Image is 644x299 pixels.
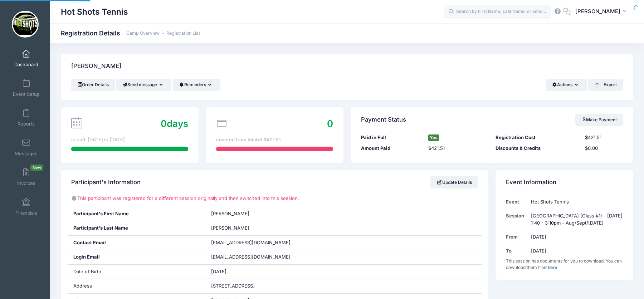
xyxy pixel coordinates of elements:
[581,145,626,152] div: $0.00
[506,209,528,230] td: Session
[211,240,291,245] span: [EMAIL_ADDRESS][DOMAIN_NAME]
[9,194,43,219] a: Financials
[528,230,623,244] td: [DATE]
[357,145,425,152] div: Amount Paid
[211,269,226,274] span: [DATE]
[528,244,623,258] td: [DATE]
[548,265,557,270] a: here
[425,145,492,152] div: $421.51
[211,254,301,261] span: [EMAIL_ADDRESS][DOMAIN_NAME]
[211,211,249,216] span: [PERSON_NAME]
[166,31,200,36] a: Registration List
[18,121,35,127] span: Reports
[9,135,43,160] a: Messages
[68,265,206,279] div: Date of Birth
[13,91,40,97] span: Event Setup
[15,210,37,216] span: Financials
[581,134,626,141] div: $421.51
[506,195,528,209] td: Event
[126,31,160,36] a: Camp Overview
[528,209,623,230] td: [GEOGRAPHIC_DATA] (Class #1) - [DATE] 1:40 - 3:10pm - Aug/Sept/[DATE]
[173,79,220,91] button: Reminders
[61,4,128,20] h1: Hot Shots Tennis
[528,195,623,209] td: Hot Shots Tennis
[17,180,35,186] span: Invoices
[71,56,121,77] h4: [PERSON_NAME]
[116,79,171,91] button: Send message
[61,29,200,37] h1: Registration Details
[571,4,633,20] button: [PERSON_NAME]
[71,172,141,193] h4: Participant's Information
[9,46,43,71] a: Dashboard
[161,117,188,131] div: days
[361,109,406,130] h4: Payment Status
[68,279,206,293] div: Address
[428,134,439,141] span: Yes
[9,75,43,101] a: Event Setup
[546,79,587,91] button: Actions
[71,79,115,91] a: Order Details
[71,136,188,143] div: to end. [DATE] to [DATE]
[506,172,556,193] h4: Event Information
[161,118,167,129] span: 0
[492,134,581,141] div: Registration Cost
[68,207,206,221] div: Participant's First Name
[68,221,206,235] div: Participant's Last Name
[15,151,38,157] span: Messages
[211,283,255,289] span: [STREET_ADDRESS]
[211,225,249,231] span: [PERSON_NAME]
[492,145,581,152] div: Discounts & Credits
[588,79,623,91] button: Export
[430,176,478,188] a: Update Details
[357,134,425,141] div: Paid in Full
[12,11,39,38] img: Hot Shots Tennis
[68,236,206,250] div: Contact Email
[9,165,43,190] a: InvoicesNew
[14,62,38,68] span: Dashboard
[30,165,43,171] span: New
[327,118,333,129] span: 0
[68,250,206,264] div: Login Email
[216,136,333,143] div: covered from total of $421.51
[9,105,43,130] a: Reports
[506,244,528,258] td: To
[506,258,623,271] div: This session has documents for you to download. You can download them from
[506,230,528,244] td: From
[71,195,478,202] p: This participant was registered for a different session originally and then switched into this se...
[575,8,620,15] span: [PERSON_NAME]
[444,5,551,19] input: Search by First Name, Last Name, or Email...
[575,114,623,126] a: Make Payment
